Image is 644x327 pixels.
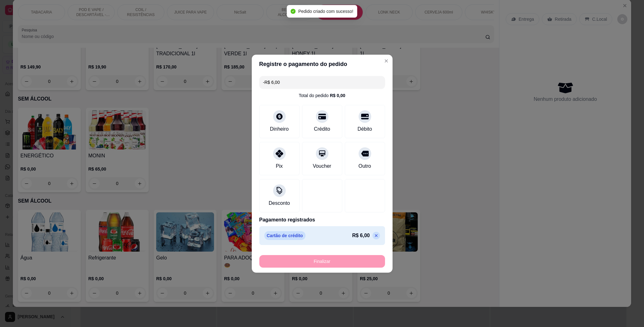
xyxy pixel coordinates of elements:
[298,9,353,14] span: Pedido criado com sucesso!
[269,199,290,207] div: Desconto
[314,125,330,133] div: Crédito
[299,92,345,99] div: Total do pedido
[357,125,372,133] div: Débito
[313,162,331,170] div: Voucher
[270,125,289,133] div: Dinheiro
[352,232,370,239] p: R$ 6,00
[358,162,371,170] div: Outro
[276,162,283,170] div: Pix
[264,231,305,240] p: Cartão de crédito
[381,56,391,66] button: Close
[291,9,296,14] span: check-circle
[259,216,385,224] p: Pagamento registrados
[263,76,381,89] input: Ex.: hambúrguer de cordeiro
[252,55,393,74] header: Registre o pagamento do pedido
[330,92,345,99] div: R$ 0,00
